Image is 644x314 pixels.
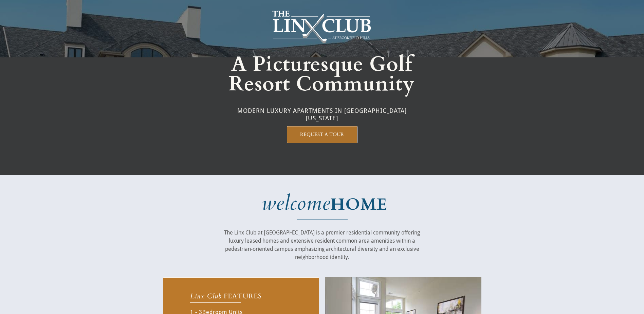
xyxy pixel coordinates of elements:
[224,229,420,260] span: The Linx Club at [GEOGRAPHIC_DATA] is a premier residential community offering luxury leased home...
[330,193,387,215] strong: HOME
[190,292,222,301] em: Linx Club
[262,190,330,217] em: welcome
[237,107,407,122] span: MODERN LUXURY APARTMENTS IN [GEOGRAPHIC_DATA] [US_STATE]
[229,51,415,98] span: A Picturesque Golf Resort Community
[287,126,357,143] a: REQUEST A TOUR
[287,132,357,137] span: REQUEST A TOUR
[224,292,262,301] span: FEATURES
